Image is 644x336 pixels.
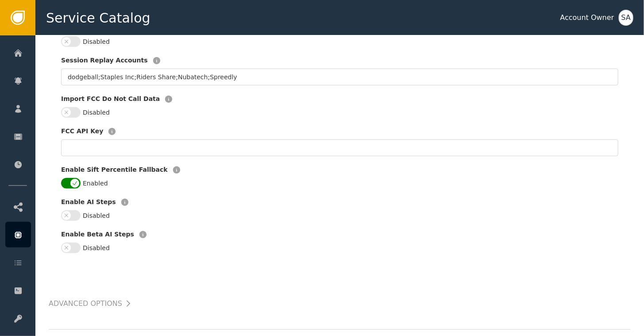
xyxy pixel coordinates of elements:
[83,37,110,46] label: Disabled
[83,211,110,220] label: Disabled
[61,230,134,239] label: Enable Beta AI Steps
[83,108,110,117] label: Disabled
[61,197,116,207] label: Enable AI Steps
[619,10,633,26] button: SA
[61,127,103,136] label: FCC API Key
[83,243,110,253] label: Disabled
[83,179,108,188] label: Enabled
[560,12,614,23] div: Account Owner
[61,165,168,174] label: Enable Sift Percentile Fallback
[61,56,148,65] label: Session Replay Accounts
[61,94,160,104] label: Import FCC Do Not Call Data
[46,8,150,28] span: Service Catalog
[49,297,122,310] h2: Advanced Options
